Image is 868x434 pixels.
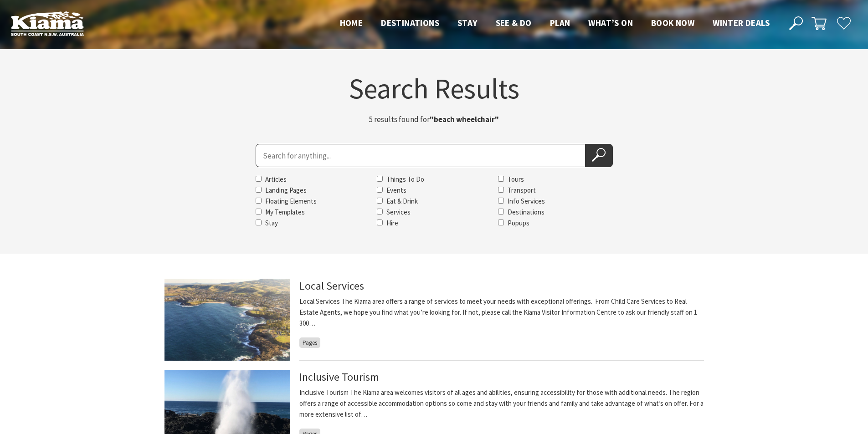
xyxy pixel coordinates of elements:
[508,175,524,184] label: Tours
[299,279,364,293] a: Local Services
[340,17,363,28] span: Home
[386,208,411,216] label: Services
[386,219,398,227] label: Hire
[508,197,545,205] label: Info Services
[588,17,633,28] span: What’s On
[299,296,704,329] p: Local Services The Kiama area offers a range of services to meet your needs with exceptional offe...
[508,208,544,216] label: Destinations
[265,175,287,184] label: Articles
[508,219,529,227] label: Popups
[265,186,307,194] label: Landing Pages
[508,186,536,194] label: Transport
[256,144,586,167] input: Search for:
[265,219,278,227] label: Stay
[651,17,694,28] span: Book now
[299,337,320,348] span: Pages
[320,113,548,126] p: 5 results found for
[299,370,379,384] a: Inclusive Tourism
[430,114,499,124] strong: "beach wheelchair"
[496,17,532,28] span: See & Do
[386,197,418,205] label: Eat & Drink
[457,17,478,28] span: Stay
[299,387,704,420] p: Inclusive Tourism The Kiama area welcomes visitors of all ages and abilities, ensuring accessibil...
[11,11,84,36] img: Kiama Logo
[164,74,704,102] h1: Search Results
[713,17,770,28] span: Winter Deals
[386,175,424,184] label: Things To Do
[164,279,290,361] img: Kiama area from above - Ian Hollis Photography
[550,17,570,28] span: Plan
[381,17,439,28] span: Destinations
[331,16,779,31] nav: Main Menu
[386,186,406,194] label: Events
[265,208,305,216] label: My Templates
[265,197,317,205] label: Floating Elements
